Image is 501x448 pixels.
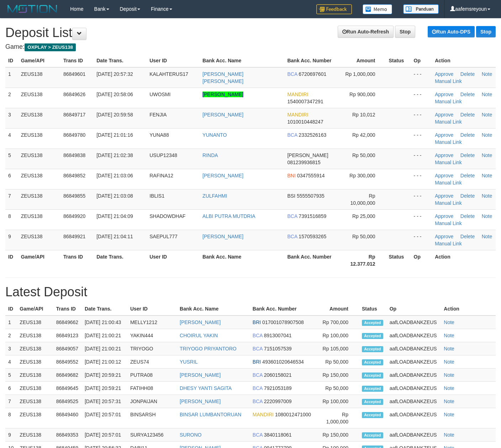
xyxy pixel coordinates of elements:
[359,302,387,316] th: Status
[411,209,432,230] td: - - -
[60,54,94,67] th: Trans ID
[287,92,308,97] span: MANDIRI
[460,173,475,178] a: Delete
[287,119,323,125] span: 1010010448247
[253,432,263,438] span: BCA
[435,241,462,246] a: Manual Link
[362,373,383,379] span: Accepted
[460,112,475,118] a: Delete
[127,408,177,428] td: BINSARSH
[387,316,441,329] td: aafLOADBANKZEUS
[386,54,411,67] th: Status
[5,329,17,342] td: 2
[149,132,169,138] span: YUNA88
[18,54,60,67] th: Game/API
[284,54,340,67] th: Bank Acc. Number
[482,152,492,158] a: Note
[264,372,292,378] span: 2060158021
[387,395,441,408] td: aafLOADBANKZEUS
[5,316,17,329] td: 1
[411,169,432,189] td: - - -
[387,428,441,442] td: aafLOADBANKZEUS
[395,26,415,38] a: Stop
[482,112,492,118] a: Note
[362,346,383,352] span: Accepted
[287,152,328,158] span: [PERSON_NAME]
[287,173,295,178] span: BNI
[25,43,76,51] span: OXPLAY > ZEUS138
[5,230,18,250] td: 9
[320,342,359,355] td: Rp 105,000
[363,4,392,14] img: Button%20Memo.svg
[60,250,94,270] th: Trans ID
[94,250,147,270] th: Date Trans.
[262,359,304,365] span: 493601020646534
[362,333,383,339] span: Accepted
[460,213,475,219] a: Delete
[362,386,383,392] span: Accepted
[200,250,284,270] th: Bank Acc. Name
[287,99,323,104] span: 1540007347291
[202,92,243,97] a: [PERSON_NAME]
[177,302,250,316] th: Bank Acc. Name
[444,346,454,351] a: Note
[250,302,320,316] th: Bank Acc. Number
[253,412,274,417] span: MANDIRI
[180,359,198,365] a: YUSRIL
[63,234,85,239] span: 86849921
[82,316,127,329] td: [DATE] 21:00:43
[5,26,496,40] h1: Deposit List
[63,152,85,158] span: 86849838
[435,139,462,145] a: Manual Link
[5,54,18,67] th: ID
[5,169,18,189] td: 6
[411,88,432,108] td: - - -
[362,359,383,365] span: Accepted
[5,67,18,88] td: 1
[127,382,177,395] td: FATIHH08
[320,329,359,342] td: Rp 100,000
[460,193,475,199] a: Delete
[82,428,127,442] td: [DATE] 20:57:01
[435,92,453,97] a: Approve
[362,432,383,438] span: Accepted
[435,173,453,178] a: Approve
[180,398,221,404] a: [PERSON_NAME]
[411,149,432,169] td: - - -
[386,250,411,270] th: Status
[435,200,462,206] a: Manual Link
[352,152,375,158] span: Rp 50,000
[362,320,383,326] span: Accepted
[96,92,133,97] span: [DATE] 20:58:06
[5,285,496,299] h1: Latest Deposit
[262,319,304,325] span: 017001078907508
[387,342,441,355] td: aafLOADBANKZEUS
[63,112,85,118] span: 86849717
[444,359,454,365] a: Note
[18,230,60,250] td: ZEUS138
[411,67,432,88] td: - - -
[82,408,127,428] td: [DATE] 20:57:01
[435,220,462,226] a: Manual Link
[53,369,82,382] td: 86849682
[149,92,170,97] span: UWOSMI
[387,355,441,369] td: aafLOADBANKZEUS
[444,432,454,438] a: Note
[444,385,454,391] a: Note
[264,432,292,438] span: 3840118061
[264,398,292,404] span: 2220997009
[352,112,375,118] span: Rp 10,012
[403,4,439,14] img: panduan.png
[202,152,218,158] a: RINDA
[127,395,177,408] td: JONPAIJAN
[202,173,243,178] a: [PERSON_NAME]
[82,395,127,408] td: [DATE] 20:57:31
[149,234,178,239] span: SAEPUL777
[147,54,200,67] th: User ID
[82,302,127,316] th: Date Trans.
[387,302,441,316] th: Op
[63,173,85,178] span: 86849852
[460,234,475,239] a: Delete
[5,128,18,149] td: 4
[5,342,17,355] td: 3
